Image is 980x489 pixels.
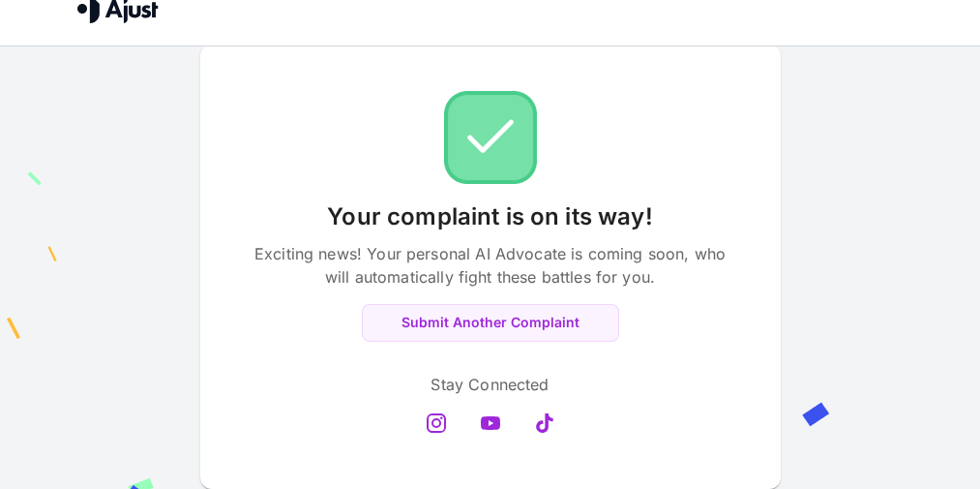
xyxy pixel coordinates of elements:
[327,199,652,234] p: Your complaint is on its way!
[249,242,732,289] p: Exciting news! Your personal AI Advocate is coming soon, who will automatically fight these battl...
[444,91,537,184] img: Check!
[431,373,549,396] p: Stay Connected
[362,304,619,342] button: Submit Another Complaint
